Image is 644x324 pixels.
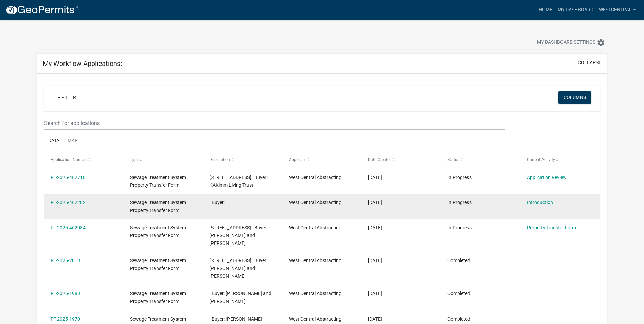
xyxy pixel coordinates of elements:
datatable-header-cell: Current Activity [520,151,600,168]
datatable-header-cell: Description [203,151,282,168]
button: Columns [558,91,591,104]
span: Applicant [289,157,307,162]
span: Completed [447,291,470,296]
span: West Central Abstracting [289,291,342,296]
span: | Buyer: [209,200,225,205]
span: Application Number [51,157,88,162]
a: Map [63,130,82,152]
span: West Central Abstracting [289,175,342,180]
span: Sewage Treatment System Property Transfer Form [130,291,186,304]
span: Description [209,157,230,162]
datatable-header-cell: Date Created [362,151,441,168]
span: 206 MAIN ST E | Buyer: Eric Gunkel and Amy Melby [209,225,268,246]
span: | Buyer: Scott MEder [209,316,262,322]
a: PT-2025-2019 [51,258,80,263]
span: 08/11/2025 [368,225,382,230]
span: 08/11/2025 [368,258,382,263]
a: + Filter [52,91,81,104]
span: Sewage Treatment System Property Transfer Form [130,175,186,188]
a: Data [44,130,63,152]
span: Completed [447,258,470,263]
span: Type [130,157,139,162]
span: In Progress [447,200,472,205]
span: In Progress [447,175,472,180]
span: In Progress [447,225,472,230]
a: My Dashboard [555,3,596,16]
span: Status [447,157,459,162]
i: settings [597,39,605,47]
span: Sewage Treatment System Property Transfer Form [130,200,186,213]
span: Completed [447,316,470,322]
span: West Central Abstracting [289,200,342,205]
a: Property Transfer Form [527,225,576,230]
span: 49646 BLYBERGS RD | Buyer: KAKimm Living Trust [209,175,268,188]
a: PT-2025-1970 [51,316,80,322]
span: | Buyer: Thomas and Katie Smieja [209,291,271,304]
a: westcentral [596,3,639,16]
span: Current Activity [527,157,555,162]
span: My Dashboard Settings [537,39,595,47]
span: West Central Abstracting [289,225,342,230]
datatable-header-cell: Type [124,151,203,168]
a: Introduction [527,200,553,205]
a: Application Review [527,175,567,180]
datatable-header-cell: Application Number [44,151,124,168]
a: Home [536,3,555,16]
input: Search for applications [44,116,505,130]
span: Sewage Treatment System Property Transfer Form [130,225,186,238]
span: West Central Abstracting [289,316,342,322]
span: 08/07/2025 [368,291,382,296]
button: My Dashboard Settingssettings [532,36,610,49]
a: PT-2025-1988 [51,291,80,296]
span: 08/06/2025 [368,316,382,322]
datatable-header-cell: Status [441,151,520,168]
span: Date Created [368,157,392,162]
span: West Central Abstracting [289,258,342,263]
span: 236 SEVENTH ST N | Buyer: Darren and Penny Astle [209,258,268,279]
a: PT-2025-462718 [51,175,86,180]
span: 08/11/2025 [368,200,382,205]
datatable-header-cell: Applicant [282,151,362,168]
a: PT-2025-462084 [51,225,86,230]
a: PT-2025-462282 [51,200,86,205]
span: 08/12/2025 [368,175,382,180]
span: Sewage Treatment System Property Transfer Form [130,258,186,271]
h5: My Workflow Applications: [43,59,122,68]
button: collapse [578,59,601,66]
